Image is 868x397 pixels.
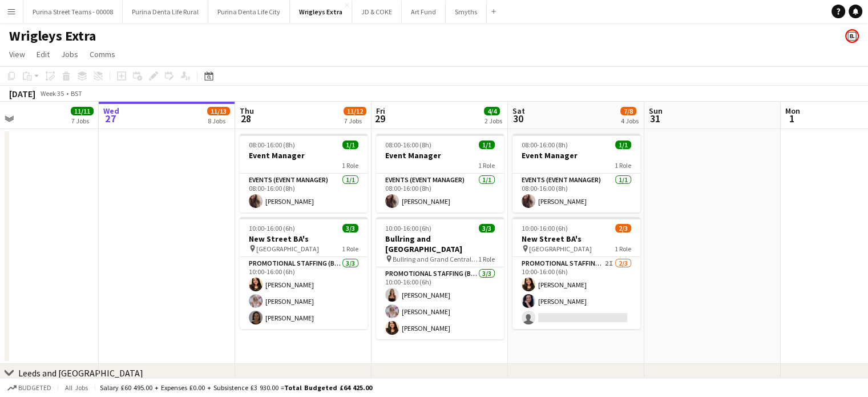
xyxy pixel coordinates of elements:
[238,112,254,125] span: 28
[785,106,800,116] span: Mon
[208,1,290,23] button: Purina Denta Life City
[376,174,504,212] app-card-role: Events (Event Manager)1/108:00-16:00 (8h)[PERSON_NAME]
[647,112,663,125] span: 31
[385,224,431,232] span: 10:00-16:00 (6h)
[512,257,640,329] app-card-role: Promotional Staffing (Brand Ambassadors)2I2/310:00-16:00 (6h)[PERSON_NAME][PERSON_NAME]
[256,244,319,253] span: [GEOGRAPHIC_DATA]
[485,117,502,125] div: 2 Jobs
[342,161,358,170] span: 1 Role
[529,244,592,253] span: [GEOGRAPHIC_DATA]
[208,117,229,125] div: 8 Jobs
[845,29,859,43] app-user-avatar: Bounce Activations Ltd
[620,107,636,115] span: 7/8
[240,134,368,212] app-job-card: 08:00-16:00 (8h)1/1Event Manager1 RoleEvents (Event Manager)1/108:00-16:00 (8h)[PERSON_NAME]
[23,1,123,23] button: Purina Street Teams - 00008
[32,47,54,62] a: Edit
[478,161,495,170] span: 1 Role
[6,382,53,394] button: Budgeted
[512,234,640,244] h3: New Street BA's
[9,88,35,99] div: [DATE]
[511,112,525,125] span: 30
[615,161,631,170] span: 1 Role
[102,112,119,125] span: 27
[100,383,372,392] div: Salary £60 495.00 + Expenses £0.00 + Subsistence £3 930.00 =
[352,1,402,23] button: JD & COKE
[71,89,82,98] div: BST
[615,141,631,149] span: 1/1
[376,267,504,339] app-card-role: Promotional Staffing (Brand Ambassadors)3/310:00-16:00 (6h)[PERSON_NAME][PERSON_NAME][PERSON_NAME]
[240,234,368,244] h3: New Street BA's
[342,224,358,232] span: 3/3
[56,47,83,62] a: Jobs
[393,255,478,263] span: Bullring and Grand Central BA's
[402,1,446,23] button: Art Fund
[5,47,30,62] a: View
[512,106,525,116] span: Sat
[479,224,495,232] span: 3/3
[342,244,358,253] span: 1 Role
[342,141,358,149] span: 1/1
[207,107,230,115] span: 11/13
[512,134,640,212] app-job-card: 08:00-16:00 (8h)1/1Event Manager1 RoleEvents (Event Manager)1/108:00-16:00 (8h)[PERSON_NAME]
[512,174,640,212] app-card-role: Events (Event Manager)1/108:00-16:00 (8h)[PERSON_NAME]
[63,383,90,392] span: All jobs
[284,383,372,392] span: Total Budgeted £64 425.00
[446,1,487,23] button: Smyths
[18,384,51,392] span: Budgeted
[649,106,663,116] span: Sun
[344,117,366,125] div: 7 Jobs
[38,89,66,98] span: Week 35
[249,141,295,149] span: 08:00-16:00 (8h)
[90,49,115,59] span: Comms
[484,107,500,115] span: 4/4
[123,1,208,23] button: Purina Denta Life Rural
[290,1,352,23] button: Wrigleys Extra
[240,217,368,329] app-job-card: 10:00-16:00 (6h)3/3New Street BA's [GEOGRAPHIC_DATA]1 RolePromotional Staffing (Brand Ambassadors...
[240,106,254,116] span: Thu
[71,117,93,125] div: 7 Jobs
[376,217,504,339] app-job-card: 10:00-16:00 (6h)3/3Bullring and [GEOGRAPHIC_DATA] Bullring and Grand Central BA's1 RolePromotiona...
[376,150,504,161] h3: Event Manager
[522,141,568,149] span: 08:00-16:00 (8h)
[9,27,96,45] h1: Wrigleys Extra
[376,234,504,254] h3: Bullring and [GEOGRAPHIC_DATA]
[240,257,368,329] app-card-role: Promotional Staffing (Brand Ambassadors)3/310:00-16:00 (6h)[PERSON_NAME][PERSON_NAME][PERSON_NAME]
[478,255,495,263] span: 1 Role
[37,49,50,59] span: Edit
[479,141,495,149] span: 1/1
[240,174,368,212] app-card-role: Events (Event Manager)1/108:00-16:00 (8h)[PERSON_NAME]
[103,106,119,116] span: Wed
[240,150,368,161] h3: Event Manager
[249,224,295,232] span: 10:00-16:00 (6h)
[512,217,640,329] app-job-card: 10:00-16:00 (6h)2/3New Street BA's [GEOGRAPHIC_DATA]1 RolePromotional Staffing (Brand Ambassadors...
[9,49,25,59] span: View
[376,134,504,212] app-job-card: 08:00-16:00 (8h)1/1Event Manager1 RoleEvents (Event Manager)1/108:00-16:00 (8h)[PERSON_NAME]
[344,107,366,115] span: 11/12
[61,49,78,59] span: Jobs
[374,112,385,125] span: 29
[512,150,640,161] h3: Event Manager
[18,367,143,379] div: Leeds and [GEOGRAPHIC_DATA]
[784,112,800,125] span: 1
[615,224,631,232] span: 2/3
[376,106,385,116] span: Fri
[522,224,568,232] span: 10:00-16:00 (6h)
[615,244,631,253] span: 1 Role
[621,117,639,125] div: 4 Jobs
[71,107,94,115] span: 11/11
[385,141,431,149] span: 08:00-16:00 (8h)
[85,47,120,62] a: Comms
